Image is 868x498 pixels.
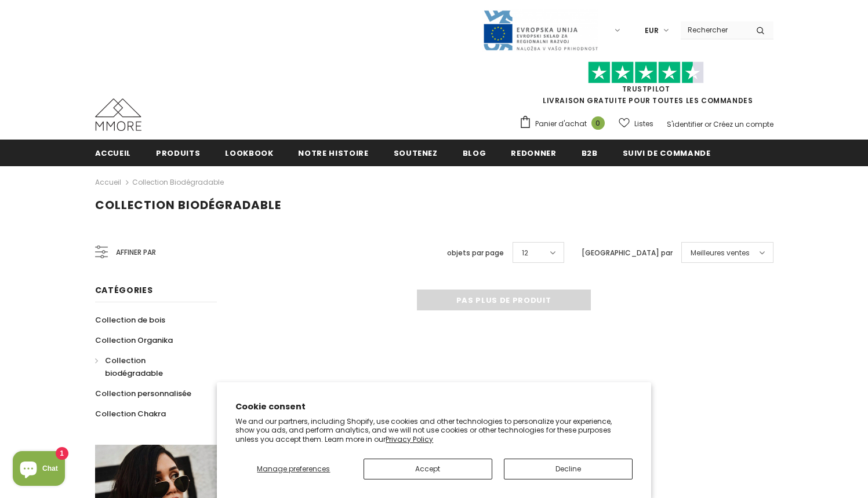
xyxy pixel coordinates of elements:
[645,25,659,36] span: EUR
[116,246,156,259] span: Affiner par
[95,314,165,325] span: Collection de bois
[105,355,163,379] span: Collection biodégradable
[582,140,598,166] a: B2B
[482,25,598,35] a: Javni Razpis
[95,148,132,159] span: Accueil
[622,84,670,94] a: TrustPilot
[9,451,68,489] inbox-online-store-chat: Shopify online store chat
[95,310,165,330] a: Collection de bois
[235,401,633,413] h2: Cookie consent
[511,140,556,166] a: Redonner
[156,148,200,159] span: Produits
[623,140,711,166] a: Suivi de commande
[394,148,438,159] span: soutenez
[713,119,773,129] a: Créez un compte
[95,383,191,404] a: Collection personnalisée
[667,119,703,129] a: S'identifier
[95,330,173,350] a: Collection Organika
[591,116,605,130] span: 0
[95,197,281,213] span: Collection biodégradable
[504,459,633,479] button: Decline
[298,148,368,159] span: Notre histoire
[298,140,368,166] a: Notre histoire
[95,408,166,419] span: Collection Chakra
[95,140,132,166] a: Accueil
[522,247,528,259] span: 12
[463,140,486,166] a: Blog
[225,140,273,166] a: Lookbook
[463,148,486,159] span: Blog
[95,175,121,189] a: Accueil
[691,247,750,259] span: Meilleures ventes
[482,9,598,52] img: Javni Razpis
[235,417,633,444] p: We and our partners, including Shopify, use cookies and other technologies to personalize your ex...
[132,177,224,187] a: Collection biodégradable
[535,118,587,130] span: Panier d'achat
[623,148,711,159] span: Suivi de commande
[95,284,153,296] span: Catégories
[582,247,673,259] label: [GEOGRAPHIC_DATA] par
[235,459,351,479] button: Manage preferences
[95,404,166,424] a: Collection Chakra
[156,140,200,166] a: Produits
[681,21,747,38] input: Search Site
[95,350,204,383] a: Collection biodégradable
[364,459,492,479] button: Accept
[519,67,773,105] span: LIVRAISON GRATUITE POUR TOUTES LES COMMANDES
[257,464,330,474] span: Manage preferences
[394,140,438,166] a: soutenez
[511,148,556,159] span: Redonner
[95,98,141,131] img: Cas MMORE
[588,61,704,84] img: Faites confiance aux étoiles pilotes
[519,115,611,133] a: Panier d'achat 0
[386,434,433,444] a: Privacy Policy
[704,119,711,129] span: or
[225,148,273,159] span: Lookbook
[95,335,173,346] span: Collection Organika
[619,113,653,134] a: Listes
[447,247,504,259] label: objets par page
[634,118,653,130] span: Listes
[95,388,191,399] span: Collection personnalisée
[582,148,598,159] span: B2B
